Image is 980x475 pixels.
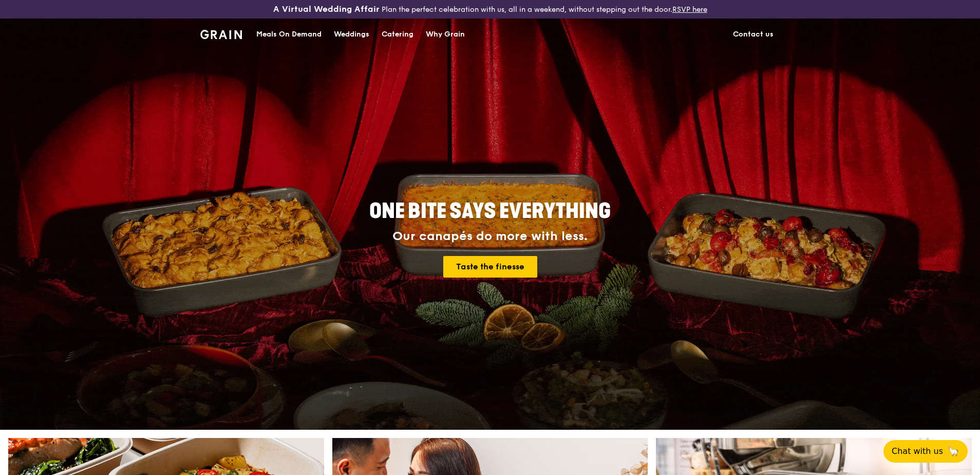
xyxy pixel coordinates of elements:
h3: A Virtual Wedding Affair [273,4,380,14]
a: Taste the finesse [443,256,537,278]
a: Why Grain [420,19,471,50]
span: Chat with us [892,445,943,458]
span: 🦙 [947,445,959,458]
div: Plan the perfect celebration with us, all in a weekend, without stepping out the door. [194,4,786,14]
div: Our canapés do more with less. [305,229,675,244]
a: RSVP here [672,5,707,14]
a: GrainGrain [200,18,242,49]
div: Meals On Demand [256,19,322,50]
a: Contact us [727,19,780,50]
a: Weddings [328,19,375,50]
button: Chat with us🦙 [883,440,968,463]
div: Weddings [334,19,369,50]
div: Why Grain [426,19,465,50]
div: Catering [382,19,413,50]
img: Grain [200,30,242,39]
a: Catering [375,19,420,50]
span: ONE BITE SAYS EVERYTHING [369,199,611,224]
